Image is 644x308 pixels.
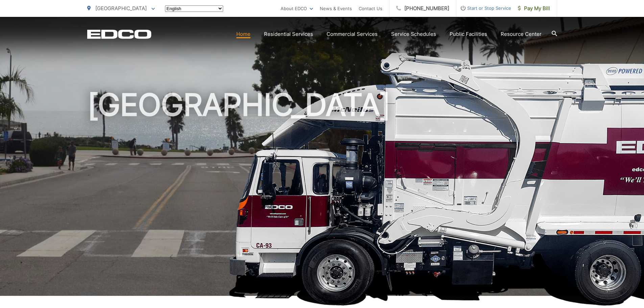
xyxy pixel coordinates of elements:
a: Home [236,30,251,38]
a: Public Facilities [450,30,487,38]
a: Service Schedules [391,30,436,38]
a: News & Events [320,4,352,13]
a: Contact Us [359,4,382,13]
span: [GEOGRAPHIC_DATA] [95,5,147,11]
a: About EDCO [281,4,313,13]
a: EDCD logo. Return to the homepage. [87,29,151,39]
h1: [GEOGRAPHIC_DATA] [87,88,557,302]
a: Residential Services [264,30,313,38]
span: Pay My Bill [518,4,550,13]
select: Select a language [165,5,223,12]
a: Commercial Services [327,30,378,38]
a: Resource Center [501,30,542,38]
